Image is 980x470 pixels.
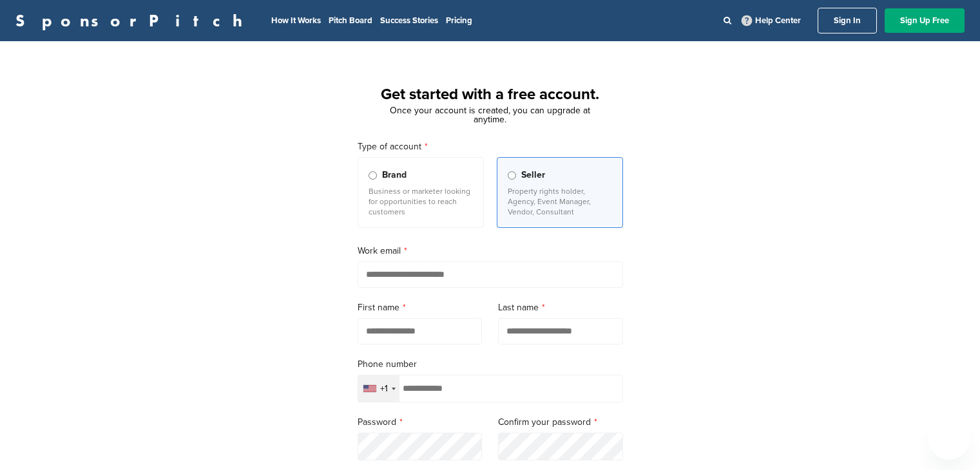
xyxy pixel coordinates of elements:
[928,418,970,460] iframe: Button to launch messaging window
[329,15,372,26] a: Pitch Board
[498,415,623,429] label: Confirm your password
[358,140,623,154] label: Type of account
[369,186,473,217] p: Business or marketer looking for opportunities to reach customers
[390,105,590,125] span: Once your account is created, you can upgrade at anytime.
[358,357,623,371] label: Phone number
[885,8,965,33] a: Sign Up Free
[380,15,438,26] a: Success Stories
[380,384,388,393] div: +1
[739,13,803,28] a: Help Center
[369,171,377,180] input: Brand Business or marketer looking for opportunities to reach customers
[498,301,623,315] label: Last name
[358,375,399,402] div: Selected country
[508,186,612,217] p: Property rights holder, Agency, Event Manager, Vendor, Consultant
[15,12,251,29] a: SponsorPitch
[818,8,877,33] a: Sign In
[508,171,516,180] input: Seller Property rights holder, Agency, Event Manager, Vendor, Consultant
[358,415,483,429] label: Password
[521,168,545,182] span: Seller
[382,168,407,182] span: Brand
[358,244,623,258] label: Work email
[271,15,321,26] a: How It Works
[342,83,639,106] h1: Get started with a free account.
[358,301,483,315] label: First name
[446,15,472,26] a: Pricing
